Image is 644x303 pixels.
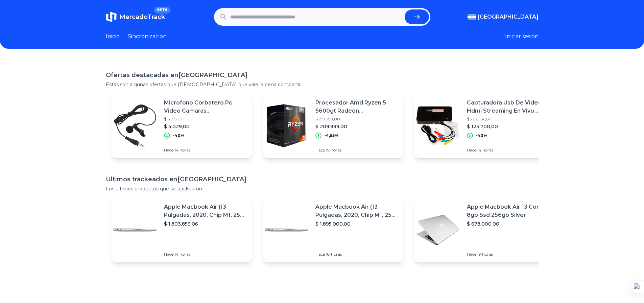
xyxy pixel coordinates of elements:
[106,11,165,22] a: MercadoTrackBETA
[315,252,398,257] p: Hace 18 horas
[315,220,398,227] p: $ 1.895.000,00
[315,147,398,153] p: Hace 19 horas
[467,99,549,115] p: Capturadora Usb De Video Hdmi Streaming En Vivo Youtube
[164,147,246,153] p: Hace 14 horas
[106,81,539,88] p: Estas son algunas ofertas que [DEMOGRAPHIC_DATA] que vale la pena compartir.
[263,102,310,149] img: Featured image
[263,206,310,254] img: Featured image
[414,102,461,149] img: Featured image
[164,252,246,257] p: Hace 14 horas
[111,102,159,149] img: Featured image
[111,93,252,158] a: Featured imageMicrofono Corbatero Pc Video Camaras Omnidireccional 3 Pines$ 6.715,00$ 4.029,00-40...
[106,185,539,192] p: Los ultimos productos que se trackearon.
[414,206,461,254] img: Featured image
[173,133,185,138] p: -40%
[263,197,403,262] a: Featured imageApple Macbook Air (13 Pulgadas, 2020, Chip M1, 256 Gb De Ssd, 8 Gb De Ram) - Plata$...
[106,32,120,41] a: Inicio
[164,220,246,227] p: $ 1.803.859,06
[468,13,539,21] button: [GEOGRAPHIC_DATA]
[106,70,539,80] h1: Ofertas destacadas en [GEOGRAPHIC_DATA]
[505,32,539,41] button: Iniciar sesion
[414,197,555,262] a: Featured imageApple Macbook Air 13 Core I5 8gb Ssd 256gb Silver$ 678.000,00Hace 19 horas
[414,93,555,158] a: Featured imageCapturadora Usb De Video Hdmi Streaming En Vivo Youtube$ 206.166,67$ 123.700,00-40%...
[119,13,165,21] span: MercadoTrack
[315,116,398,122] p: $ 219.999,00
[128,32,167,41] a: Sincronizacion
[154,7,170,14] span: BETA
[164,123,246,130] p: $ 4.029,00
[476,133,487,138] p: -40%
[263,93,403,158] a: Featured imageProcesador Amd Ryzen 5 5600gt Radeon 100001488box$ 219.999,00$ 209.999,00-4,55%Hace...
[164,116,246,122] p: $ 6.715,00
[467,147,549,153] p: Hace 14 horas
[164,203,246,219] p: Apple Macbook Air (13 Pulgadas, 2020, Chip M1, 256 Gb De Ssd, 8 Gb De Ram) - Plata
[106,11,117,22] img: MercadoTrack
[467,116,549,122] p: $ 206.166,67
[111,197,252,262] a: Featured imageApple Macbook Air (13 Pulgadas, 2020, Chip M1, 256 Gb De Ssd, 8 Gb De Ram) - Plata$...
[111,206,159,254] img: Featured image
[478,13,539,21] span: [GEOGRAPHIC_DATA]
[324,133,339,138] p: -4,55%
[164,99,246,115] p: Microfono Corbatero Pc Video Camaras Omnidireccional 3 Pines
[467,123,549,130] p: $ 123.700,00
[467,252,549,257] p: Hace 19 horas
[468,14,476,20] img: Argentina
[467,203,549,219] p: Apple Macbook Air 13 Core I5 8gb Ssd 256gb Silver
[315,203,398,219] p: Apple Macbook Air (13 Pulgadas, 2020, Chip M1, 256 Gb De Ssd, 8 Gb De Ram) - Plata
[106,174,539,184] h1: Ultimos trackeados en [GEOGRAPHIC_DATA]
[315,99,398,115] p: Procesador Amd Ryzen 5 5600gt Radeon 100001488box
[467,220,549,227] p: $ 678.000,00
[315,123,398,130] p: $ 209.999,00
